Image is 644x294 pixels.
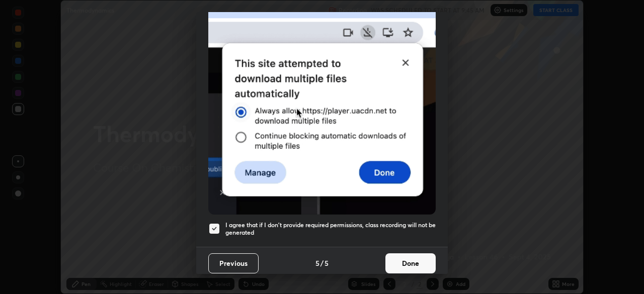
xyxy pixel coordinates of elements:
h4: / [320,258,324,268]
button: Previous [208,253,259,273]
button: Done [385,253,436,273]
h4: 5 [315,258,319,268]
h5: I agree that if I don't provide required permissions, class recording will not be generated [225,221,436,237]
h4: 5 [325,258,329,268]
